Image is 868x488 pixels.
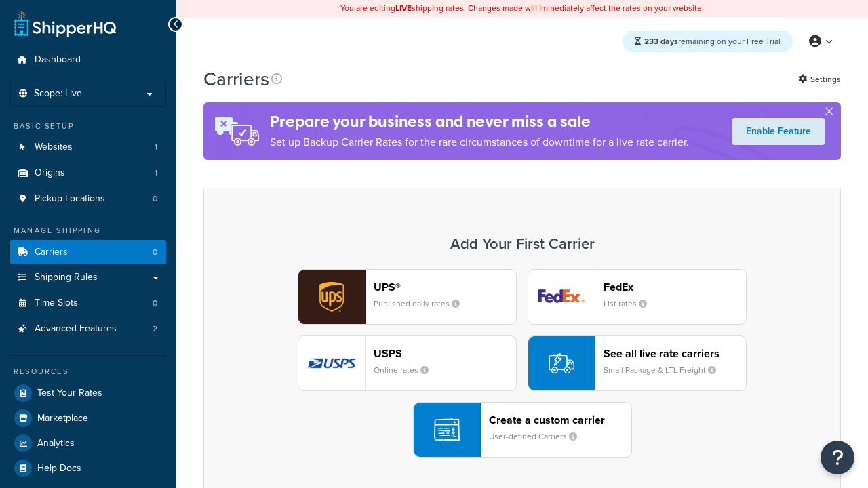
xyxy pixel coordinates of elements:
img: usps logo [298,336,365,390]
button: Create a custom carrierUser-defined Carriers [413,402,632,457]
a: Pickup Locations 0 [10,186,166,211]
div: Manage Shipping [10,225,166,237]
small: Online rates [374,364,439,376]
header: FedEx [604,281,746,293]
span: Advanced Features [35,323,117,335]
small: List rates [604,298,658,310]
span: Shipping Rules [35,272,98,283]
a: Marketplace [10,406,166,430]
span: Pickup Locations [35,193,105,205]
button: Open Resource Center [821,441,854,474]
header: USPS [374,347,516,360]
span: 1 [155,142,157,153]
span: 0 [153,193,157,205]
a: Origins 1 [10,161,166,186]
span: 2 [153,323,157,335]
a: Dashboard [10,47,166,73]
img: fedEx logo [528,270,595,324]
img: ad-rules-rateshop-fe6ec290ccb7230408bd80ed9643f0289d75e0ffd9eb532fc0e269fcd187b520.png [203,102,270,160]
span: Test Your Rates [37,388,102,399]
img: icon-carrier-custom-c93b8a24.svg [434,417,460,443]
div: remaining on your Free Trial [623,30,793,52]
a: Carriers 0 [10,240,166,265]
header: UPS® [374,281,516,293]
span: Dashboard [35,54,81,66]
span: 0 [153,298,157,309]
button: ups logoUPS®Published daily rates [298,269,517,325]
span: Marketplace [37,413,88,424]
button: usps logoUSPSOnline rates [298,335,517,391]
div: Resources [10,366,166,378]
li: Carriers [10,240,166,265]
p: Set up Backup Carrier Rates for the rare circumstances of downtime for a live rate carrier. [270,133,689,152]
a: Settings [798,70,841,89]
span: Analytics [37,438,75,449]
span: Help Docs [37,463,81,474]
a: Test Your Rates [10,381,166,405]
small: User-defined Carriers [489,430,588,443]
a: Shipping Rules [10,265,166,290]
a: Enable Feature [732,118,825,145]
small: Small Package & LTL Freight [604,364,727,376]
a: Websites 1 [10,135,166,160]
small: Published daily rates [374,298,471,310]
span: 0 [153,247,157,258]
img: ups logo [298,270,365,324]
span: 1 [155,167,157,179]
div: Basic Setup [10,121,166,132]
span: Carriers [35,247,68,258]
img: icon-carrier-liverate-becf4550.svg [549,350,574,376]
span: Scope: Live [34,88,82,100]
header: Create a custom carrier [489,413,631,426]
a: Advanced Features 2 [10,317,166,342]
header: See all live rate carriers [604,347,746,360]
a: Help Docs [10,456,166,481]
span: Origins [35,167,65,179]
button: fedEx logoFedExList rates [528,269,747,325]
li: Pickup Locations [10,186,166,211]
b: LIVE [395,2,412,14]
h3: Add Your First Carrier [218,236,827,252]
h1: Carriers [203,66,269,92]
button: See all live rate carriersSmall Package & LTL Freight [528,335,747,391]
li: Time Slots [10,291,166,316]
a: Time Slots 0 [10,291,166,316]
span: Websites [35,142,73,153]
span: Time Slots [35,298,78,309]
h4: Prepare your business and never miss a sale [270,110,689,133]
li: Advanced Features [10,317,166,342]
a: ShipperHQ Home [14,10,116,37]
strong: 233 days [644,35,678,47]
a: Analytics [10,431,166,455]
li: Origins [10,161,166,186]
li: Websites [10,135,166,160]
